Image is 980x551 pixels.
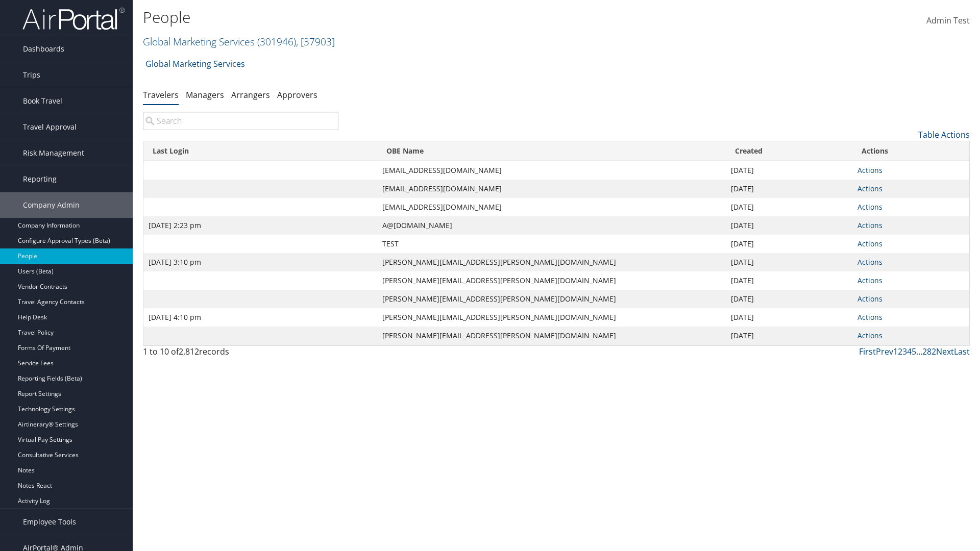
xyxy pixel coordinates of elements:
[922,346,936,357] a: 282
[22,7,125,31] img: airportal-logo.png
[726,253,852,271] td: [DATE]
[377,271,726,290] td: [PERSON_NAME][EMAIL_ADDRESS][PERSON_NAME][DOMAIN_NAME]
[918,129,970,140] a: Table Actions
[23,114,77,140] span: Travel Approval
[857,239,883,248] a: Actions
[852,141,969,161] th: Actions
[143,7,694,28] h1: People
[857,331,883,340] a: Actions
[377,235,726,253] td: TEST
[912,346,916,357] a: 5
[893,346,898,357] a: 1
[926,15,970,26] span: Admin Test
[916,346,922,357] span: …
[377,198,726,216] td: [EMAIL_ADDRESS][DOMAIN_NAME]
[876,346,893,357] a: Prev
[143,345,338,363] div: 1 to 10 of records
[377,161,726,180] td: [EMAIL_ADDRESS][DOMAIN_NAME]
[857,202,883,212] a: Actions
[143,216,377,235] td: [DATE] 2:23 pm
[377,216,726,235] td: A@[DOMAIN_NAME]
[936,346,954,357] a: Next
[954,346,970,357] a: Last
[23,88,62,114] span: Book Travel
[857,165,883,175] a: Actions
[857,220,883,230] a: Actions
[857,275,883,285] a: Actions
[145,54,245,74] a: Global Marketing Services
[143,141,377,161] th: Last Login: activate to sort column ascending
[179,346,199,357] span: 2,812
[377,290,726,308] td: [PERSON_NAME][EMAIL_ADDRESS][PERSON_NAME][DOMAIN_NAME]
[726,327,852,345] td: [DATE]
[23,140,84,166] span: Risk Management
[907,346,912,357] a: 4
[726,216,852,235] td: [DATE]
[898,346,902,357] a: 2
[296,35,335,48] span: , [ 37903 ]
[23,166,57,192] span: Reporting
[23,62,40,88] span: Trips
[726,198,852,216] td: [DATE]
[902,346,907,357] a: 3
[186,89,224,101] a: Managers
[726,141,852,161] th: Created: activate to sort column ascending
[257,35,296,48] span: ( 301946 )
[377,327,726,345] td: [PERSON_NAME][EMAIL_ADDRESS][PERSON_NAME][DOMAIN_NAME]
[143,253,377,271] td: [DATE] 3:10 pm
[857,184,883,193] a: Actions
[857,294,883,304] a: Actions
[726,271,852,290] td: [DATE]
[231,89,270,101] a: Arrangers
[377,180,726,198] td: [EMAIL_ADDRESS][DOMAIN_NAME]
[726,180,852,198] td: [DATE]
[377,308,726,327] td: [PERSON_NAME][EMAIL_ADDRESS][PERSON_NAME][DOMAIN_NAME]
[926,5,970,37] a: Admin Test
[726,290,852,308] td: [DATE]
[726,161,852,180] td: [DATE]
[143,35,335,48] a: Global Marketing Services
[143,308,377,327] td: [DATE] 4:10 pm
[377,141,726,161] th: OBE Name: activate to sort column ascending
[726,235,852,253] td: [DATE]
[857,257,883,267] a: Actions
[23,36,64,62] span: Dashboards
[143,112,338,130] input: Search
[23,192,80,218] span: Company Admin
[23,509,76,535] span: Employee Tools
[277,89,317,101] a: Approvers
[143,89,179,101] a: Travelers
[859,346,876,357] a: First
[857,312,883,322] a: Actions
[726,308,852,327] td: [DATE]
[377,253,726,271] td: [PERSON_NAME][EMAIL_ADDRESS][PERSON_NAME][DOMAIN_NAME]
